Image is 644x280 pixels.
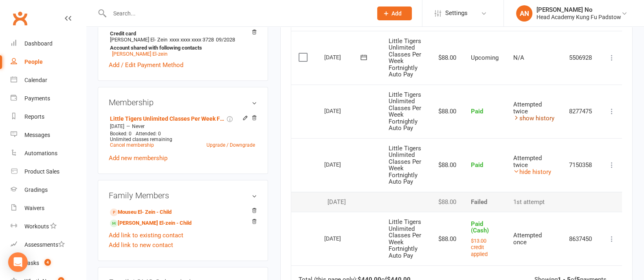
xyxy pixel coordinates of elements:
span: Little Tigers Unlimited Classes Per Week Fortnightly Auto Pay [389,91,421,132]
a: Upgrade / Downgrade [207,142,255,148]
div: [DATE] [324,104,362,117]
span: Paid [471,108,483,115]
a: Add / Edit Payment Method [109,60,183,70]
span: Little Tigers Unlimited Classes Per Week Fortnightly Auto Pay [389,218,421,259]
td: $88.00 [429,85,464,138]
a: [PERSON_NAME] El-zein [112,51,167,57]
input: Search... [107,8,367,19]
a: Add link to existing contact [109,230,183,240]
a: Cancel membership [110,142,154,148]
a: hide history [513,168,551,176]
td: 1st attempt [506,192,562,212]
div: Gradings [24,187,48,193]
div: [DATE] [324,232,362,245]
div: Messages [24,132,50,138]
span: Paid (Cash) [471,220,489,234]
strong: Credit card [110,30,253,37]
div: Payments [24,95,50,102]
div: People [24,59,43,65]
div: [DATE] [324,199,374,206]
div: Assessments [24,241,65,248]
span: Booked: 0 [110,131,132,137]
h3: Membership [109,98,257,107]
a: Messages [11,126,86,144]
span: Attempted once [513,232,542,246]
td: $88.00 [429,212,464,265]
td: 8637450 [562,212,600,265]
div: — [108,123,257,130]
span: Little Tigers Unlimited Classes Per Week Fortnightly Auto Pay [389,37,421,78]
a: People [11,53,86,71]
strong: Account shared with following contacts [110,45,253,51]
a: Reports [11,108,86,126]
div: Dashboard [24,40,53,47]
div: [DATE] [324,158,362,171]
td: 7150358 [562,138,600,192]
a: Clubworx [10,8,30,28]
span: Attempted twice [513,101,542,115]
div: Head Academy Kung Fu Padstow [536,13,621,21]
a: [PERSON_NAME] El-zein - Child [110,219,191,228]
span: Upcoming [471,54,499,61]
a: Tasks 4 [11,254,86,272]
td: $88.00 [429,192,464,212]
a: Payments [11,89,86,108]
span: Never [132,124,145,129]
div: Reports [24,113,44,120]
span: [DATE] [110,124,124,129]
span: Unlimited classes remaining [110,137,172,142]
a: Add new membership [109,154,167,162]
span: Settings [445,4,468,22]
span: N/A [513,54,524,61]
a: Mouseu El- Zein - Child [110,208,171,217]
a: Add link to new contact [109,240,173,250]
span: Little Tigers Unlimited Classes Per Week Fortnightly Auto Pay [389,145,421,186]
a: show history [513,115,554,122]
a: Product Sales [11,163,86,181]
li: [PERSON_NAME] El- Zein [109,29,257,58]
td: Failed [464,192,506,212]
span: Add [391,10,402,17]
a: Dashboard [11,35,86,53]
span: Attempted twice [513,154,542,169]
span: Attended: 0 [136,131,161,137]
div: Product Sales [24,168,59,175]
div: [PERSON_NAME] No [536,6,621,13]
div: Open Intercom Messenger [8,252,28,272]
div: Workouts [24,223,49,230]
a: Gradings [11,181,86,199]
td: 5506928 [562,31,600,85]
div: AN [516,5,532,22]
a: Assessments [11,236,86,254]
span: Paid [471,161,483,169]
small: $13.00 credit applied [471,238,488,257]
span: 4 [44,259,51,266]
button: Add [377,7,412,20]
a: Automations [11,144,86,163]
div: Waivers [24,205,44,211]
h3: Family Members [109,191,257,200]
td: $88.00 [429,31,464,85]
a: Waivers [11,199,86,217]
button: $13.00 credit applied [471,237,499,258]
div: Automations [24,150,57,156]
div: Calendar [24,77,47,83]
td: $88.00 [429,138,464,192]
td: 8277475 [562,85,600,138]
div: Tasks [24,260,39,266]
a: Calendar [11,71,86,89]
a: Workouts [11,217,86,236]
span: 09/2028 [216,37,235,43]
a: Little Tigers Unlimited Classes Per Week Fortnightly Auto Pay [110,115,225,122]
span: xxxx xxxx xxxx 3728 [169,37,214,43]
div: [DATE] [324,51,362,63]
